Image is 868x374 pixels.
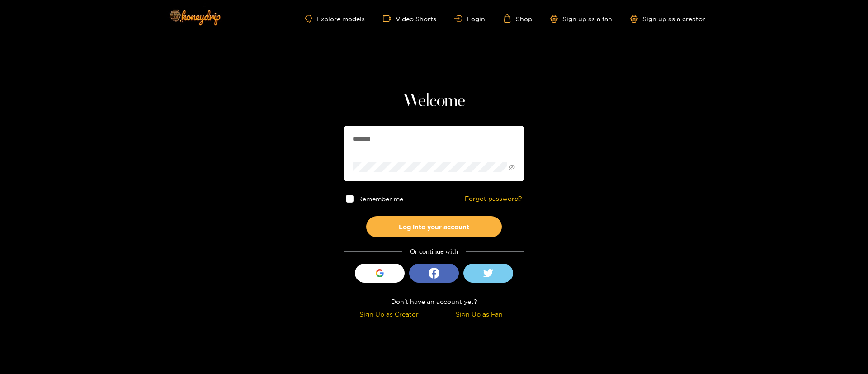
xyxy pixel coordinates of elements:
span: eye-invisible [509,164,515,170]
button: Log into your account [366,216,502,237]
a: Sign up as a creator [630,15,705,23]
h1: Welcome [344,90,524,112]
div: Don't have an account yet? [344,296,524,307]
span: video-camera [383,14,396,23]
a: Shop [503,14,532,23]
a: Login [454,15,485,22]
a: Explore models [305,15,365,23]
a: Forgot password? [465,195,522,203]
div: Or continue with [344,246,524,257]
div: Sign Up as Fan [436,309,522,319]
span: Remember me [358,195,403,202]
div: Sign Up as Creator [346,309,432,319]
a: Video Shorts [383,14,436,23]
a: Sign up as a fan [550,15,612,23]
